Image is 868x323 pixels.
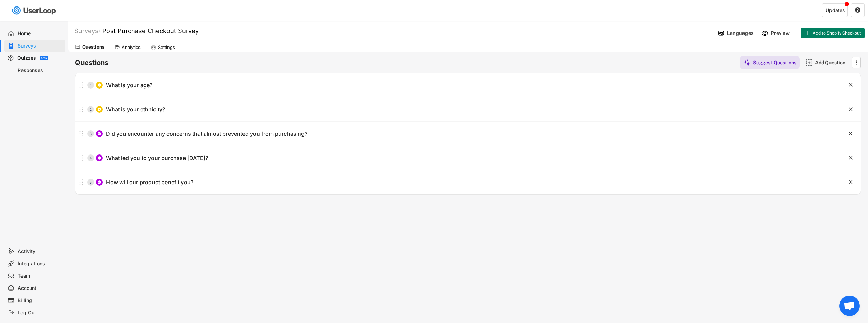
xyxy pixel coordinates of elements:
div: 5 [87,180,94,184]
img: ConversationMinor.svg [97,156,101,160]
img: ConversationMinor.svg [97,132,101,136]
div: How will our product benefit you? [106,179,193,186]
div: Analytics [122,44,141,50]
button:  [847,106,854,113]
text:  [849,154,853,161]
text:  [855,7,860,13]
div: Surveys [74,27,101,35]
font: Post Purchase Checkout Survey [102,27,199,35]
div: Responses [18,67,63,74]
text:  [849,130,853,137]
div: What is your age? [106,82,152,89]
div: 3 [87,132,94,135]
div: Home [18,30,63,37]
button:  [847,179,854,186]
img: userloop-logo-01.svg [10,3,58,17]
div: 2 [87,108,94,111]
div: Quizzes [17,55,36,62]
div: 1 [87,83,94,87]
img: Language%20Icon.svg [718,30,725,37]
div: BETA [41,57,47,59]
div: 4 [87,156,94,160]
button:  [853,57,859,68]
div: Log Out [18,310,63,316]
div: Updates [826,8,845,13]
div: Activity [18,248,63,255]
button:  [847,154,854,161]
h6: Questions [75,58,108,67]
span: Add to Shopify Checkout [813,31,861,35]
div: Suggest Questions [753,59,796,66]
img: ConversationMinor.svg [97,180,101,184]
img: AddMajor.svg [806,59,813,66]
text:  [849,178,853,186]
button:  [847,82,854,89]
div: Languages [727,30,754,36]
div: Questions [82,44,104,50]
img: MagicMajor%20%28Purple%29.svg [744,59,751,66]
button: Add to Shopify Checkout [801,28,865,38]
div: Preview [771,30,791,36]
div: Add Question [815,59,849,66]
text:  [849,81,853,89]
div: Team [18,273,63,279]
text:  [849,106,853,113]
div: Surveys [18,43,63,49]
div: Account [18,285,63,292]
img: CircleTickMinorWhite.svg [97,107,101,111]
div: Open chat [839,296,860,316]
button:  [847,130,854,137]
div: Billing [18,297,63,304]
div: What led you to your purchase [DATE]? [106,154,208,162]
div: Integrations [18,260,63,267]
button:  [855,7,861,13]
div: What is your ethnicity? [106,106,165,113]
text:  [856,59,857,66]
div: Did you encounter any concerns that almost prevented you from purchasing? [106,130,307,137]
img: CircleTickMinorWhite.svg [97,83,101,87]
div: Settings [158,44,175,50]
